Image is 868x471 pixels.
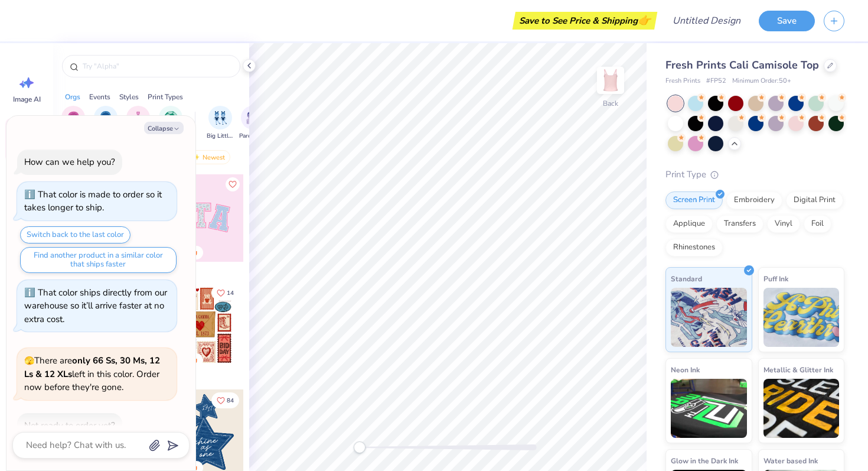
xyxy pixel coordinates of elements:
[211,392,239,408] button: Like
[119,92,139,102] div: Styles
[67,111,80,125] img: Sorority Image
[665,215,713,233] div: Applique
[126,106,150,141] button: filter button
[763,454,818,467] span: Water based Ink
[24,420,115,431] div: Not ready to order yet?
[20,247,177,273] button: Find another product in a similar color that ships faster
[603,98,618,109] div: Back
[13,95,41,104] span: Image AI
[665,191,723,209] div: Screen Print
[763,379,840,438] img: Metallic & Glitter Ink
[93,106,119,141] div: filter for Fraternity
[81,60,233,72] input: Try "Alpha"
[61,106,85,141] button: filter button
[148,92,183,102] div: Print Types
[354,441,366,453] div: Accessibility label
[227,398,234,404] span: 84
[763,272,788,285] span: Puff Ink
[207,106,234,141] button: filter button
[24,287,167,325] div: That color ships directly from our warehouse so it’ll arrive faster at no extra cost.
[132,111,145,125] img: Club Image
[126,106,150,141] div: filter for Club
[671,288,747,347] img: Standard
[763,363,833,376] span: Metallic & Glitter Ink
[239,106,266,141] div: filter for Parent's Weekend
[638,13,651,27] span: 👉
[207,106,234,141] div: filter for Big Little Reveal
[159,106,182,141] div: filter for Sports
[239,106,266,141] button: filter button
[65,92,80,102] div: Orgs
[24,189,162,214] div: That color is made to order so it takes longer to ship.
[227,290,234,296] span: 14
[665,76,700,86] span: Fresh Prints
[185,150,230,164] div: Newest
[207,132,234,141] span: Big Little Reveal
[24,355,34,366] span: 🫣
[732,76,791,86] span: Minimum Order: 50 +
[599,69,622,92] img: Back
[164,111,178,125] img: Sports Image
[214,111,227,125] img: Big Little Reveal Image
[665,239,723,256] div: Rhinestones
[24,156,115,168] div: How can we help you?
[24,355,160,380] strong: only 66 Ss, 30 Ms, 12 Ls & 12 XLs
[786,191,843,209] div: Digital Print
[226,177,240,191] button: Like
[665,168,844,181] div: Print Type
[671,272,702,285] span: Standard
[763,288,840,347] img: Puff Ink
[726,191,782,209] div: Embroidery
[246,111,260,125] img: Parent's Weekend Image
[159,106,182,141] button: filter button
[515,12,654,30] div: Save to See Price & Shipping
[671,363,700,376] span: Neon Ink
[804,215,831,233] div: Foil
[716,215,763,233] div: Transfers
[706,76,726,86] span: # FP52
[665,58,819,72] span: Fresh Prints Cali Camisole Top
[239,132,266,141] span: Parent's Weekend
[24,355,160,393] span: There are left in this color. Order now before they're gone.
[211,285,239,301] button: Like
[144,122,184,134] button: Collapse
[99,111,112,125] img: Fraternity Image
[767,215,800,233] div: Vinyl
[93,106,119,141] button: filter button
[663,9,750,33] input: Untitled Design
[20,226,130,243] button: Switch back to the last color
[61,106,85,141] div: filter for Sorority
[671,454,738,467] span: Glow in the Dark Ink
[759,11,815,31] button: Save
[671,379,747,438] img: Neon Ink
[89,92,110,102] div: Events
